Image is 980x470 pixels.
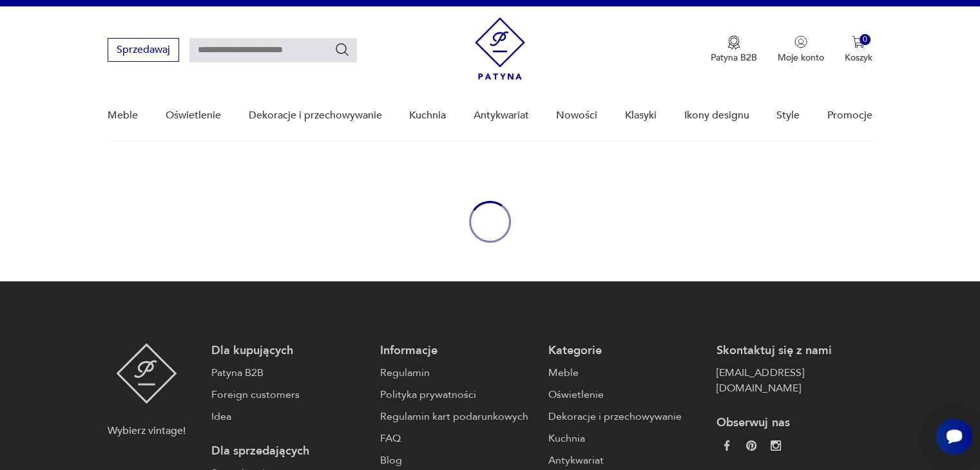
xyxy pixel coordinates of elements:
[409,91,446,140] a: Kuchnia
[211,409,367,424] a: Idea
[716,343,872,359] p: Skontaktuj się z nami
[211,387,367,402] a: Foreign customers
[860,34,870,45] div: 0
[794,35,807,48] img: Ikonka użytkownika
[548,387,704,402] a: Oświetlenie
[778,35,824,64] a: Ikonka użytkownikaMoje konto
[746,440,756,451] img: 37d27d81a828e637adc9f9cb2e3d3a8a.webp
[716,365,872,396] a: [EMAIL_ADDRESS][DOMAIN_NAME]
[548,343,704,359] p: Kategorie
[211,365,367,381] a: Patyna B2B
[116,343,177,404] img: Patyna - sklep z meblami i dekoracjami vintage
[380,387,535,402] a: Polityka prywatności
[380,431,535,446] a: FAQ
[380,365,535,381] a: Regulamin
[548,453,704,468] a: Antykwariat
[380,453,535,468] a: Blog
[548,365,704,381] a: Meble
[684,91,749,140] a: Ikony designu
[711,35,757,64] button: Patyna B2B
[845,35,872,64] button: 0Koszyk
[716,415,872,431] p: Obserwuj nas
[936,418,972,455] iframe: Smartsupp widget button
[108,38,179,62] button: Sprzedawaj
[211,343,367,359] p: Dla kupujących
[475,17,525,80] img: Patyna - sklep z meblami i dekoracjami vintage
[556,91,597,140] a: Nowości
[108,91,138,140] a: Meble
[548,431,704,446] a: Kuchnia
[380,343,535,359] p: Informacje
[722,440,732,451] img: da9060093f698e4c3cedc1453eec5031.webp
[778,52,824,64] p: Moje konto
[166,91,221,140] a: Oświetlenie
[211,444,367,459] p: Dla sprzedających
[108,423,186,438] p: Wybierz vintage!
[845,52,872,64] p: Koszyk
[380,409,535,424] a: Regulamin kart podarunkowych
[248,91,381,140] a: Dekoracje i przechowywanie
[776,91,800,140] a: Style
[778,35,824,64] button: Moje konto
[827,91,872,140] a: Promocje
[727,35,740,50] img: Ikona medalu
[711,35,757,64] a: Ikona medaluPatyna B2B
[108,46,179,55] a: Sprzedawaj
[334,42,350,57] button: Szukaj
[548,409,704,424] a: Dekoracje i przechowywanie
[771,440,781,451] img: c2fd9cf7f39615d9d6839a72ae8e59e5.webp
[852,35,865,48] img: Ikona koszyka
[625,91,657,140] a: Klasyki
[474,91,529,140] a: Antykwariat
[711,52,757,64] p: Patyna B2B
